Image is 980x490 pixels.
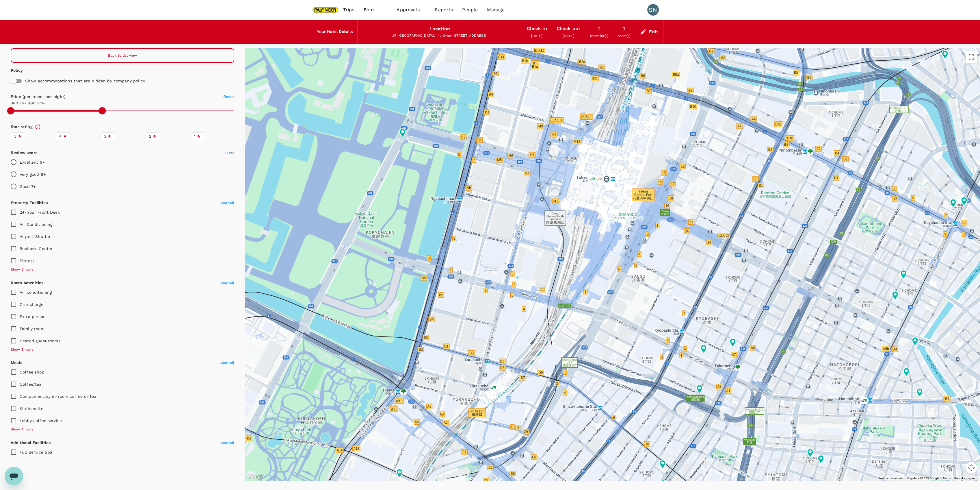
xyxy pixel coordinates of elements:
[397,6,425,13] span: Approvals
[108,53,137,58] span: Back to list view
[20,418,62,423] span: Lobby coffee service
[20,290,52,295] span: Air conditioning
[246,473,265,480] a: Open this area in Google Maps (opens a new window)
[220,361,234,365] span: Clear all
[104,133,106,139] span: 3
[20,210,60,215] span: 24-hour Front Desk
[623,25,625,33] div: 1
[35,124,41,130] svg: Star ratings are awarded to properties to represent the quality of services, facilities, and amen...
[649,28,659,36] div: Edit
[20,222,52,227] span: Air Conditioning
[531,34,543,38] span: [DATE]
[20,159,45,165] p: Excellent 9+
[20,394,96,399] span: Complimentary in-room coffee or tea
[364,6,375,13] span: Book
[220,441,234,445] span: Clear all
[149,133,151,139] span: 2
[11,124,33,130] h6: Star rating
[220,281,234,285] span: Clear all
[225,151,235,155] span: Clear
[20,246,53,251] span: Business Center
[598,25,600,33] div: 1
[246,473,265,480] img: Google
[20,450,52,454] span: Full Service Spa
[11,280,43,286] h6: Room Amenities
[590,34,608,38] span: traveller(s)
[11,67,27,73] p: Policy
[527,25,547,33] div: Check in
[312,3,339,16] img: Palfinger Asia Pacific Pte Ltd
[20,382,42,387] span: Coffee/tea
[557,25,580,33] div: Check out
[429,25,450,33] div: Location
[20,370,44,374] span: Coffee shop
[966,462,977,474] button: Map camera controls
[11,150,38,156] h6: Review score
[907,477,939,480] span: Map data ©2025 Google
[11,101,45,105] span: SGD 26 - SGD 220+
[20,326,44,331] span: Family room
[20,184,36,189] p: Good 7+
[11,440,51,446] h6: Additional Facilities
[618,34,630,38] span: room(s)
[194,133,196,139] span: 1
[20,234,50,239] span: Airport Shuttle
[11,360,22,366] h6: Meals
[462,6,478,13] span: People
[11,94,178,100] h6: Price (per room, per night)
[362,33,517,39] div: JR [GEOGRAPHIC_DATA], 1-chōme-[STREET_ADDRESS]
[878,476,903,480] button: Keyboard shortcuts
[20,339,60,343] span: Heated guest rooms
[11,48,234,63] a: Back to list view
[943,477,951,480] a: Terms (opens in new tab)
[20,302,43,307] span: Crib charge
[563,34,574,38] span: [DATE]
[20,258,34,263] span: Fitness
[14,133,16,139] span: 5
[11,427,34,432] span: Show 4 more
[220,201,234,205] span: Clear all
[20,171,46,177] p: Very good 8+
[11,267,34,273] span: Show 6 more
[343,6,354,13] span: Trips
[647,4,659,16] div: SN
[11,200,48,206] h6: Property Facilities
[317,29,353,35] h6: Your Hotel Details
[223,94,235,99] span: Reset
[20,406,43,411] span: Kitchenette
[59,133,62,139] span: 4
[11,347,34,353] span: Show 8 more
[5,467,23,485] iframe: Button to launch messaging window
[966,51,977,63] button: Toggle fullscreen view
[954,477,978,480] a: Report a map error
[20,314,46,319] span: Extra person
[25,78,202,84] p: Show accommodations that are hidden by company policy
[435,6,453,13] span: Reports
[487,6,505,13] span: Manage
